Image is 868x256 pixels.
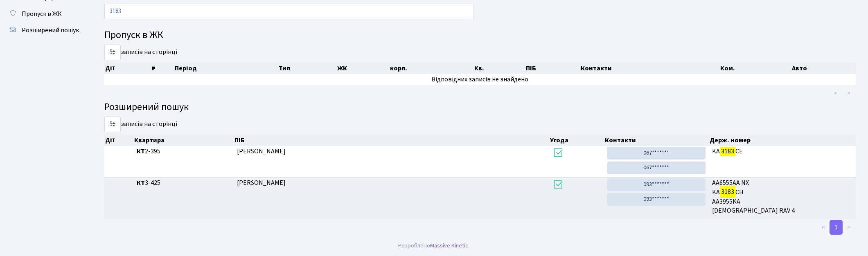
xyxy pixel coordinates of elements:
th: ЖК [336,63,389,74]
h4: Пропуск в ЖК [104,29,856,41]
span: 3-425 [137,178,230,188]
th: корп. [389,63,473,74]
th: Угода [550,135,604,146]
a: Розширений пошук [4,22,86,38]
th: Кв. [473,63,525,74]
b: КТ [137,178,145,187]
th: Період [174,63,278,74]
label: записів на сторінці [104,45,177,60]
th: Квартира [133,135,234,146]
th: Дії [104,135,133,146]
a: Massive Kinetic [431,241,469,250]
span: KA CE [712,147,852,156]
h4: Розширений пошук [104,101,856,113]
mark: 3183 [720,146,735,157]
span: Пропуск в ЖК [22,9,62,18]
b: КТ [137,147,145,156]
td: Відповідних записів не знайдено [104,74,856,85]
th: Дії [104,63,151,74]
th: Контакти [604,135,709,146]
span: Розширений пошук [22,26,79,35]
select: записів на сторінці [104,117,121,132]
th: Держ. номер [709,135,856,146]
label: записів на сторінці [104,117,177,132]
a: 1 [830,220,843,235]
th: Контакти [580,63,719,74]
th: Ком. [719,63,791,74]
a: Пропуск в ЖК [4,6,86,22]
span: АА6555АА NX KA CH AA3955KA [DEMOGRAPHIC_DATA] RAV 4 [712,178,852,216]
mark: 3183 [720,186,735,198]
th: Тип [278,63,336,74]
select: записів на сторінці [104,45,121,60]
th: # [151,63,174,74]
input: Пошук [104,4,474,19]
span: 2-395 [137,147,230,156]
span: [PERSON_NAME] [237,147,286,156]
th: ПІБ [525,63,580,74]
th: Авто [791,63,863,74]
div: Розроблено . [399,241,470,250]
th: ПІБ [234,135,549,146]
span: [PERSON_NAME] [237,178,286,187]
